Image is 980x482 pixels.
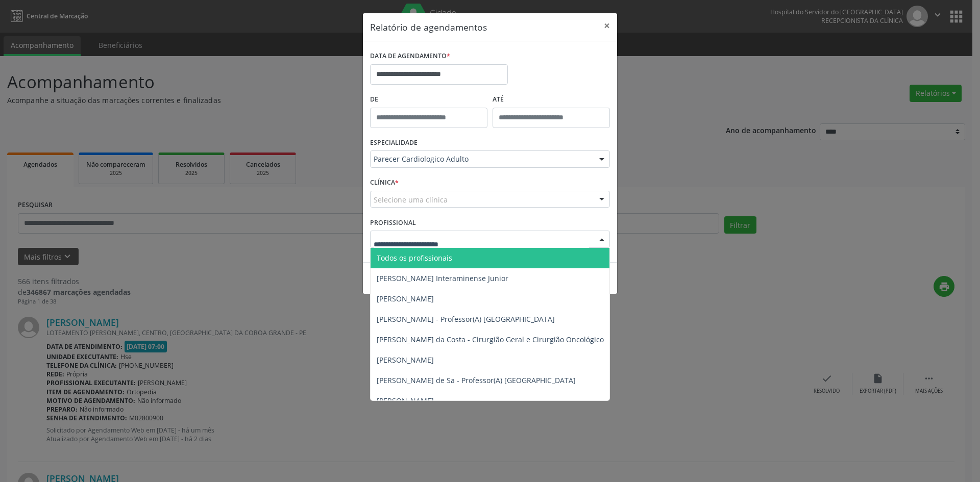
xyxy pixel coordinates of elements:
label: De [370,92,487,108]
label: CLÍNICA [370,175,399,191]
span: Todos os profissionais [377,253,452,263]
label: PROFISSIONAL [370,215,416,231]
button: Close [597,13,617,38]
span: [PERSON_NAME] - Professor(A) [GEOGRAPHIC_DATA] [377,314,555,324]
span: [PERSON_NAME] Interaminense Junior [377,273,508,283]
span: [PERSON_NAME] [377,355,434,365]
label: ATÉ [493,92,610,108]
span: [PERSON_NAME] de Sa - Professor(A) [GEOGRAPHIC_DATA] [377,375,576,385]
span: [PERSON_NAME] da Costa - Cirurgião Geral e Cirurgião Oncológico [377,335,604,344]
span: Selecione uma clínica [374,194,448,205]
span: [PERSON_NAME] [377,294,434,303]
label: DATA DE AGENDAMENTO [370,48,450,64]
span: Parecer Cardiologico Adulto [374,154,589,164]
span: [PERSON_NAME] [377,396,434,405]
h5: Relatório de agendamentos [370,20,487,34]
label: ESPECIALIDADE [370,135,418,151]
